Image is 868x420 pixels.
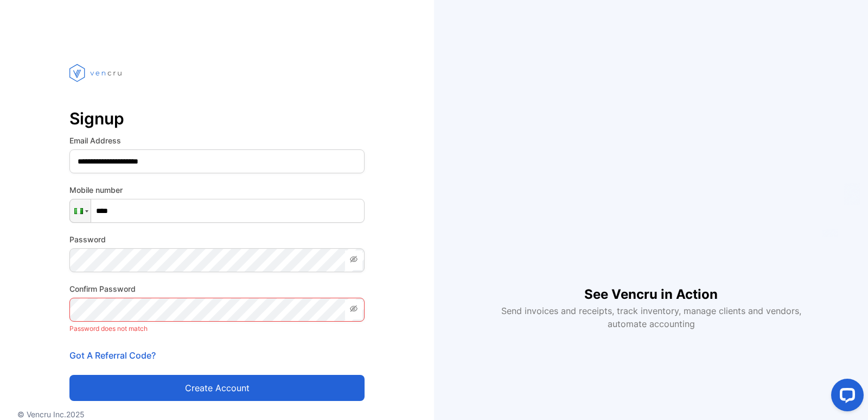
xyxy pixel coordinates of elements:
[69,234,365,245] label: Password
[69,375,365,401] button: Create account
[495,304,807,330] p: Send invoices and receipts, track inventory, manage clients and vendors, automate accounting
[584,267,718,304] h1: See Vencru in Action
[822,374,868,420] iframe: LiveChat chat widget
[69,283,365,294] label: Confirm Password
[494,90,808,267] iframe: YouTube video player
[69,349,365,362] p: Got A Referral Code?
[69,135,365,146] label: Email Address
[69,105,365,131] p: Signup
[69,184,365,196] label: Mobile number
[70,199,91,222] div: Nigeria: + 234
[69,43,124,102] img: vencru logo
[69,322,365,336] p: Password does not match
